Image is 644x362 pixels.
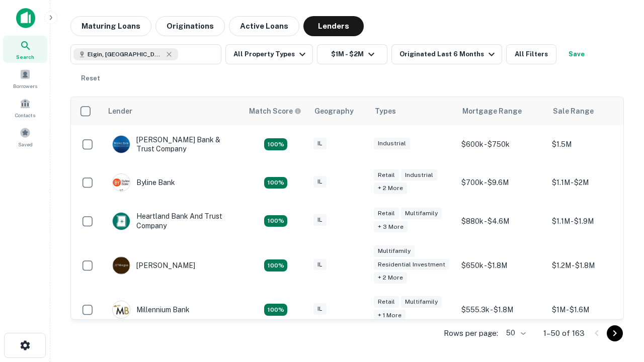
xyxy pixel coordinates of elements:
[369,97,456,125] th: Types
[374,310,406,321] div: + 1 more
[401,169,437,181] div: Industrial
[113,213,130,230] img: picture
[112,301,190,319] div: Millennium Bank
[229,16,299,36] button: Active Loans
[547,125,637,163] td: $1.5M
[113,257,130,274] img: picture
[102,97,243,125] th: Lender
[456,97,547,125] th: Mortgage Range
[303,16,364,36] button: Lenders
[374,245,415,257] div: Multifamily
[314,105,354,117] div: Geography
[15,111,35,119] span: Contacts
[112,256,195,275] div: [PERSON_NAME]
[399,48,498,60] div: Originated Last 6 Months
[16,53,34,61] span: Search
[547,291,637,329] td: $1M - $1.6M
[308,97,369,125] th: Geography
[506,44,556,64] button: All Filters
[374,208,399,219] div: Retail
[313,259,327,270] div: IL
[264,215,287,227] div: Matching Properties: 20, hasApolloMatch: undefined
[374,183,407,194] div: + 2 more
[74,68,107,88] button: Reset
[16,8,35,28] img: capitalize-icon.png
[225,44,313,64] button: All Property Types
[547,202,637,240] td: $1.1M - $1.9M
[88,50,163,59] span: Elgin, [GEOGRAPHIC_DATA], [GEOGRAPHIC_DATA]
[3,123,47,150] a: Saved
[70,16,151,36] button: Maturing Loans
[317,44,387,64] button: $1M - $2M
[3,36,47,63] a: Search
[594,282,644,330] iframe: Chat Widget
[375,105,396,117] div: Types
[374,169,399,181] div: Retail
[401,208,442,219] div: Multifamily
[18,140,33,148] span: Saved
[456,240,547,291] td: $650k - $1.8M
[264,177,287,189] div: Matching Properties: 18, hasApolloMatch: undefined
[456,163,547,202] td: $700k - $9.6M
[264,138,287,150] div: Matching Properties: 28, hasApolloMatch: undefined
[374,296,399,308] div: Retail
[313,176,327,188] div: IL
[313,214,327,226] div: IL
[547,97,637,125] th: Sale Range
[502,326,527,340] div: 50
[243,97,308,125] th: Capitalize uses an advanced AI algorithm to match your search with the best lender. The match sco...
[456,291,547,329] td: $555.3k - $1.8M
[374,221,408,233] div: + 3 more
[547,240,637,291] td: $1.2M - $1.8M
[374,138,410,149] div: Industrial
[313,303,327,315] div: IL
[249,106,299,117] h6: Match Score
[444,327,498,339] p: Rows per page:
[547,163,637,202] td: $1.1M - $2M
[249,106,301,117] div: Capitalize uses an advanced AI algorithm to match your search with the best lender. The match sco...
[456,125,547,163] td: $600k - $750k
[401,296,442,308] div: Multifamily
[112,173,175,192] div: Byline Bank
[155,16,225,36] button: Originations
[112,135,233,153] div: [PERSON_NAME] Bank & Trust Company
[113,174,130,191] img: picture
[13,82,37,90] span: Borrowers
[374,259,449,270] div: Residential Investment
[113,301,130,318] img: picture
[264,259,287,271] div: Matching Properties: 24, hasApolloMatch: undefined
[113,136,130,153] img: picture
[112,212,233,230] div: Heartland Bank And Trust Company
[3,65,47,92] a: Borrowers
[456,202,547,240] td: $880k - $4.6M
[108,105,132,117] div: Lender
[553,105,594,117] div: Sale Range
[543,327,585,339] p: 1–50 of 163
[313,138,327,149] div: IL
[264,304,287,316] div: Matching Properties: 16, hasApolloMatch: undefined
[560,44,593,64] button: Save your search to get updates of matches that match your search criteria.
[374,272,407,284] div: + 2 more
[391,44,502,64] button: Originated Last 6 Months
[3,94,47,121] a: Contacts
[607,325,623,341] button: Go to next page
[462,105,522,117] div: Mortgage Range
